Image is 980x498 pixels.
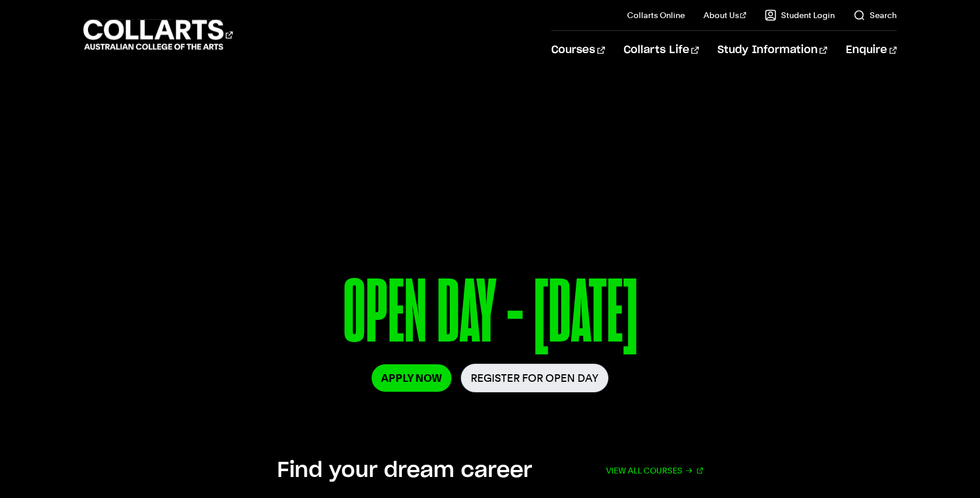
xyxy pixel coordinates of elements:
a: Register for Open Day [461,364,608,392]
a: Apply Now [372,364,452,392]
a: Student Login [765,9,835,21]
a: Collarts Online [627,9,685,21]
a: Enquire [846,31,897,69]
div: Go to homepage [83,18,233,51]
a: Courses [551,31,604,69]
a: Collarts Life [624,31,699,69]
p: OPEN DAY - [DATE] [153,267,827,364]
a: About Us [703,9,747,21]
a: Search [853,9,897,21]
a: View all courses [606,458,703,483]
h2: Find your dream career [277,458,532,483]
a: Study Information [717,31,827,69]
